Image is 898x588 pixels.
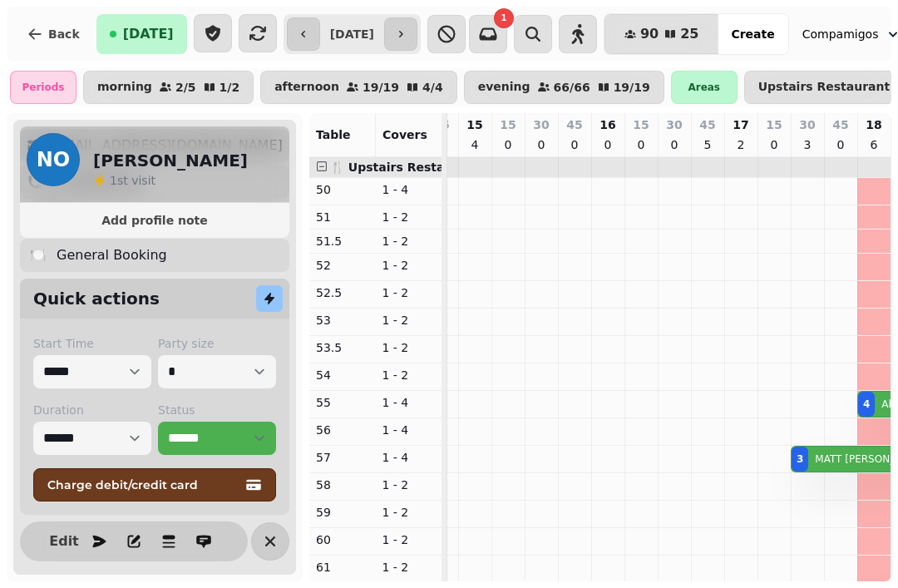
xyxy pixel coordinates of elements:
[733,116,748,133] p: 17
[382,128,427,141] span: Covers
[316,339,369,356] p: 53.5
[316,531,369,548] p: 60
[363,82,399,93] p: 19 / 19
[33,287,160,310] h2: Quick actions
[734,136,748,153] p: 2
[382,559,436,576] p: 1 - 2
[158,335,276,352] label: Party size
[533,116,549,133] p: 30
[33,402,151,418] label: Duration
[422,82,443,93] p: 4 / 4
[554,82,590,93] p: 66 / 66
[866,116,881,133] p: 18
[566,116,582,133] p: 45
[110,174,117,187] span: 1
[10,71,76,104] div: Periods
[863,398,870,411] div: 4
[802,26,879,42] span: Compamigos
[175,82,196,93] p: 2 / 5
[668,136,681,153] p: 0
[767,136,781,153] p: 0
[382,257,436,274] p: 1 - 2
[316,422,369,438] p: 56
[633,116,649,133] p: 15
[382,531,436,548] p: 1 - 2
[568,136,581,153] p: 0
[40,215,269,226] span: Add profile note
[604,14,719,54] button: 9025
[535,136,548,153] p: 0
[54,535,74,548] span: Edit
[834,136,847,153] p: 0
[117,174,131,187] span: st
[801,136,814,153] p: 3
[382,209,436,225] p: 1 - 2
[680,27,698,41] span: 25
[316,257,369,274] p: 52
[83,71,254,104] button: morning2/51/2
[699,116,715,133] p: 45
[93,149,248,172] h2: [PERSON_NAME]
[382,394,436,411] p: 1 - 4
[382,181,436,198] p: 1 - 4
[832,116,848,133] p: 45
[382,422,436,438] p: 1 - 4
[466,116,482,133] p: 15
[13,14,93,54] button: Back
[260,71,457,104] button: afternoon19/194/4
[758,81,891,94] p: Upstairs Restaurant
[382,339,436,356] p: 1 - 2
[382,312,436,329] p: 1 - 2
[501,14,506,22] span: 1
[766,116,782,133] p: 15
[33,335,151,352] label: Start Time
[47,479,242,491] span: Charge debit/credit card
[382,504,436,521] p: 1 - 2
[110,172,155,189] p: visit
[48,28,80,40] span: Back
[601,136,614,153] p: 0
[316,394,369,411] p: 55
[316,128,351,141] span: Table
[614,82,650,93] p: 19 / 19
[468,136,481,153] p: 4
[57,245,167,265] p: General Booking
[640,27,659,41] span: 90
[316,284,369,301] p: 52.5
[478,81,530,94] p: evening
[382,233,436,250] p: 1 - 2
[37,150,71,170] span: NO
[382,284,436,301] p: 1 - 2
[274,81,339,94] p: afternoon
[316,449,369,466] p: 57
[382,477,436,493] p: 1 - 2
[123,27,174,41] span: [DATE]
[316,477,369,493] p: 58
[316,181,369,198] p: 50
[731,28,774,40] span: Create
[316,559,369,576] p: 61
[797,452,803,466] div: 3
[464,71,664,104] button: evening66/6619/19
[671,71,738,104] div: Areas
[382,367,436,383] p: 1 - 2
[316,312,369,329] p: 53
[316,209,369,225] p: 51
[718,14,787,54] button: Create
[30,245,47,265] p: 🍽️
[599,116,615,133] p: 16
[96,14,187,54] button: [DATE]
[666,116,682,133] p: 30
[867,136,881,153] p: 6
[47,525,81,558] button: Edit
[701,136,714,153] p: 5
[330,161,480,174] span: 🍴 Upstairs Restaurant
[501,136,515,153] p: 0
[33,468,276,502] button: Charge debit/credit card
[500,116,516,133] p: 15
[382,449,436,466] p: 1 - 4
[316,233,369,250] p: 51.5
[316,367,369,383] p: 54
[316,504,369,521] p: 59
[27,210,283,231] button: Add profile note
